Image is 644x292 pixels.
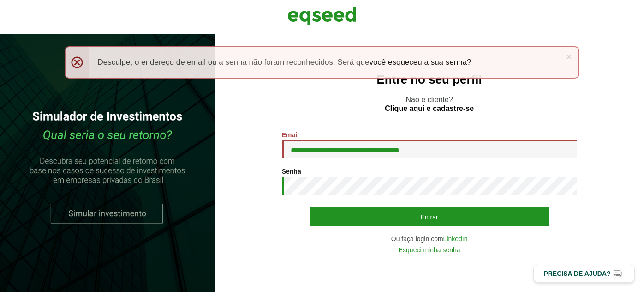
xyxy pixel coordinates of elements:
[443,236,468,242] a: LinkedIn
[287,5,357,28] img: EqSeed Logo
[399,247,460,253] a: Esqueci minha senha
[369,58,471,66] a: você esqueceu a sua senha?
[282,132,299,138] label: Email
[566,52,572,61] a: ×
[233,95,626,113] p: Não é cliente?
[385,105,474,112] a: Clique aqui e cadastre-se
[282,168,301,175] label: Senha
[310,207,549,226] button: Entrar
[65,46,580,79] div: Desculpe, o endereço de email ou a senha não foram reconhecidos. Será que
[282,236,577,242] div: Ou faça login com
